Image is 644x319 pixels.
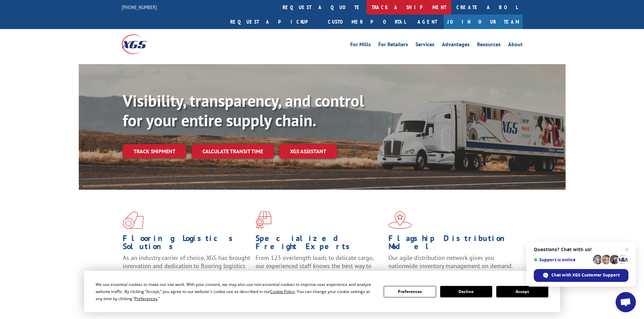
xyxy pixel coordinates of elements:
[388,234,516,254] h1: Flagship Distribution Model
[123,90,364,131] b: Visibility, transparency, and control for your entire supply chain.
[123,234,251,254] h1: Flooring Logistics Solutions
[256,234,383,254] h1: Specialized Freight Experts
[135,296,158,301] span: Preferences
[508,42,523,49] a: About
[256,211,271,229] img: xgs-icon-focused-on-flooring-red
[496,286,548,297] button: Accept
[279,144,337,159] a: XGS ASSISTANT
[534,247,628,252] span: Questions? Chat with us!
[388,254,513,270] span: Our agile distribution network gives you nationwide inventory management on demand.
[122,4,157,10] a: [PHONE_NUMBER]
[534,257,591,262] span: Support is online
[123,144,186,158] a: Track shipment
[96,281,376,302] div: We use essential cookies to make our site work. With your consent, we may also use non-essential ...
[442,42,470,49] a: Advantages
[411,15,444,29] a: Agent
[84,271,560,312] div: Cookie Consent Prompt
[440,286,492,297] button: Decline
[123,211,144,229] img: xgs-icon-total-supply-chain-intelligence-red
[123,254,250,278] span: As an industry carrier of choice, XGS has brought innovation and dedication to flooring logistics...
[444,15,523,29] a: Join Our Team
[270,289,295,294] span: Cookie Policy
[623,245,631,254] span: Close chat
[256,254,383,284] p: From 123 overlength loads to delicate cargo, our experienced staff knows the best way to move you...
[225,15,323,29] a: Request a pickup
[477,42,501,49] a: Resources
[192,144,274,159] a: Calculate transit time
[616,292,636,312] div: Open chat
[415,42,434,49] a: Services
[534,269,628,282] div: Chat with XGS Customer Support
[384,286,436,297] button: Preferences
[323,15,411,29] a: Customer Portal
[350,42,371,49] a: For Mills
[388,211,412,229] img: xgs-icon-flagship-distribution-model-red
[378,42,408,49] a: For Retailers
[551,272,620,278] span: Chat with XGS Customer Support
